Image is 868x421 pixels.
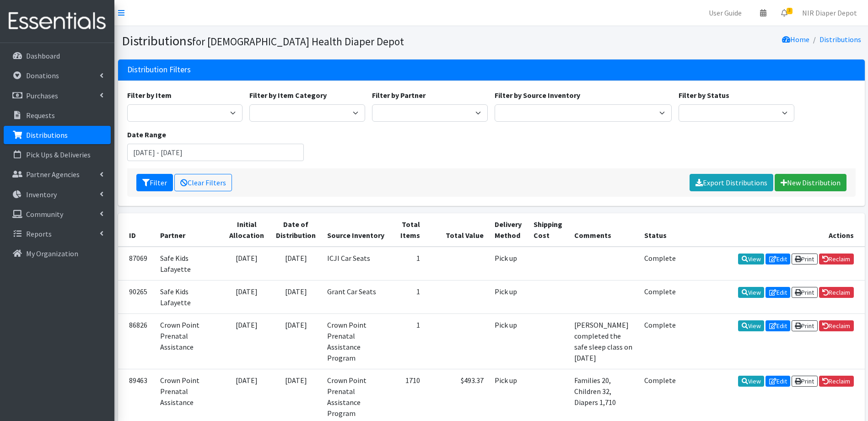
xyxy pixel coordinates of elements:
a: Reports [4,225,111,243]
td: [DATE] [223,280,270,313]
h1: Distributions [122,33,488,49]
a: Donations [4,66,111,85]
a: View [738,254,764,264]
small: for [DEMOGRAPHIC_DATA] Health Diaper Depot [192,35,404,48]
a: Requests [4,106,111,124]
label: Filter by Item [127,90,172,101]
th: Initial Allocation [223,213,270,247]
a: My Organization [4,244,111,263]
th: Source Inventory [322,213,391,247]
td: Crown Point Prenatal Assistance Program [322,313,391,369]
td: 87069 [118,247,155,281]
th: Total Items [391,213,426,247]
a: Inventory [4,185,111,204]
span: 3 [787,8,793,14]
td: ICJI Car Seats [322,247,391,281]
label: Filter by Status [679,90,729,101]
td: Complete [639,280,681,313]
a: Edit [766,376,790,387]
th: ID [118,213,155,247]
p: My Organization [26,249,78,258]
p: Donations [26,71,59,80]
td: Pick up [489,280,528,313]
p: Requests [26,111,55,120]
td: Safe Kids Lafayette [155,280,224,313]
a: Community [4,205,111,223]
a: Print [792,376,818,387]
a: Distributions [4,126,111,144]
a: Edit [766,320,790,331]
a: Reclaim [819,287,854,298]
th: Total Value [426,213,489,247]
a: Pick Ups & Deliveries [4,146,111,164]
td: [DATE] [270,313,322,369]
th: Actions [682,213,865,247]
a: Export Distributions [690,174,773,191]
a: User Guide [701,4,749,22]
a: Reclaim [819,320,854,331]
td: Complete [639,313,681,369]
td: [DATE] [270,247,322,281]
th: Comments [569,213,639,247]
button: Filter [136,174,173,191]
td: Pick up [489,313,528,369]
td: 1 [391,280,426,313]
img: HumanEssentials [4,6,111,37]
a: View [738,320,764,331]
a: Dashboard [4,47,111,65]
label: Filter by Item Category [249,90,327,101]
input: January 1, 2011 - December 31, 2011 [127,144,304,161]
th: Status [639,213,681,247]
label: Filter by Source Inventory [495,90,580,101]
a: Print [792,320,818,331]
td: 86826 [118,313,155,369]
a: Reclaim [819,376,854,387]
a: 3 [774,4,795,22]
p: Distributions [26,130,68,140]
td: [DATE] [223,313,270,369]
td: Grant Car Seats [322,280,391,313]
p: Purchases [26,91,58,100]
a: Purchases [4,86,111,105]
a: Print [792,287,818,298]
td: Complete [639,247,681,281]
a: Home [782,35,809,44]
label: Filter by Partner [372,90,426,101]
a: Partner Agencies [4,165,111,184]
p: Dashboard [26,51,60,60]
a: Edit [766,287,790,298]
th: Partner [155,213,224,247]
td: 1 [391,247,426,281]
td: 1 [391,313,426,369]
a: New Distribution [775,174,846,191]
td: [PERSON_NAME] completed the safe sleep class on [DATE] [569,313,639,369]
td: Crown Point Prenatal Assistance [155,313,224,369]
label: Date Range [127,129,166,140]
p: Partner Agencies [26,170,80,179]
th: Delivery Method [489,213,528,247]
p: Reports [26,229,52,238]
a: Clear Filters [174,174,232,191]
td: [DATE] [270,280,322,313]
td: Pick up [489,247,528,281]
p: Community [26,210,63,219]
th: Date of Distribution [270,213,322,247]
th: Shipping Cost [528,213,568,247]
a: NIR Diaper Depot [795,4,864,22]
a: View [738,287,764,298]
a: View [738,376,764,387]
a: Distributions [819,35,861,44]
p: Pick Ups & Deliveries [26,150,91,159]
td: Safe Kids Lafayette [155,247,224,281]
td: [DATE] [223,247,270,281]
a: Edit [766,254,790,264]
h3: Distribution Filters [127,65,191,75]
a: Print [792,254,818,264]
td: 90265 [118,280,155,313]
p: Inventory [26,190,57,199]
a: Reclaim [819,254,854,264]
